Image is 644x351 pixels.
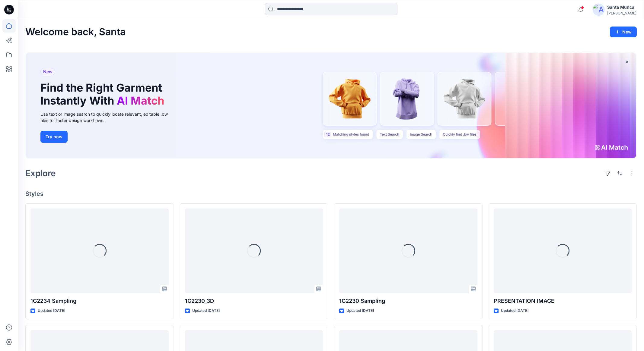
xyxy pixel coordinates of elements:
h1: Find the Right Garment Instantly With [40,81,167,107]
div: Santa Munca [607,4,636,11]
p: Updated [DATE] [346,308,374,314]
p: 1G2230_3D [185,297,323,305]
button: New [610,27,637,37]
img: avatar [593,4,605,16]
div: Use text or image search to quickly locate relevant, editable .bw files for faster design workflows. [40,111,176,124]
div: [PERSON_NAME] [607,11,636,15]
span: AI Match [117,94,164,107]
p: 1G2230 Sampling [339,297,477,305]
h4: Styles [25,190,637,197]
h2: Welcome back, Santa [25,27,126,38]
p: Updated [DATE] [192,308,220,314]
span: New [43,68,53,75]
p: 1G2234 Sampling [30,297,169,305]
button: Try now [40,131,68,143]
p: PRESENTATION IMAGE [494,297,632,305]
p: Updated [DATE] [38,308,65,314]
p: Updated [DATE] [501,308,528,314]
h2: Explore [25,168,56,178]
